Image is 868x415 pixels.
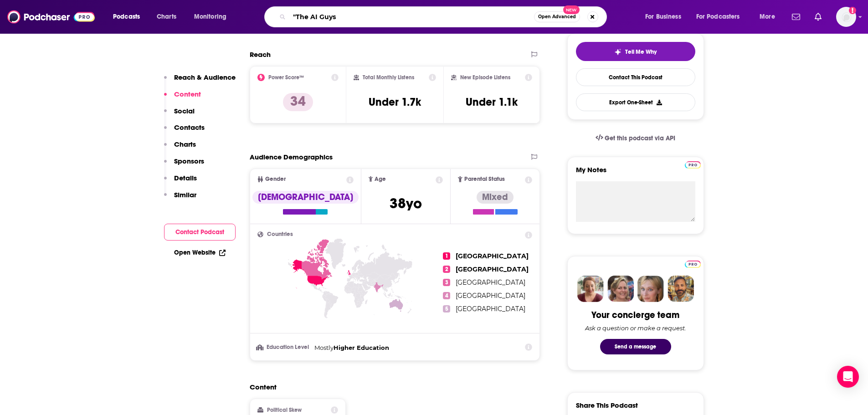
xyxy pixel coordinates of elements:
div: Open Intercom Messenger [837,366,859,388]
h2: New Episode Listens [460,74,510,81]
button: Content [164,90,201,107]
span: Podcasts [113,10,140,23]
p: Details [174,174,197,182]
span: Open Advanced [538,15,576,19]
img: Barbara Profile [607,276,634,302]
h3: Share This Podcast [576,401,638,410]
p: Charts [174,140,196,149]
span: More [760,10,775,23]
div: Mixed [477,191,514,204]
span: 2 [443,266,450,273]
a: Get this podcast via API [588,127,683,149]
div: Search podcasts, credits, & more... [273,6,616,27]
div: Ask a question or make a request. [585,324,686,332]
a: Charts [151,10,182,24]
a: Pro website [685,259,701,268]
h3: Under 1.7k [369,95,421,109]
h2: Total Monthly Listens [363,74,414,81]
h3: Under 1.1k [466,95,518,109]
a: Contact This Podcast [576,68,695,86]
span: Parental Status [464,176,505,182]
div: Your concierge team [591,309,679,321]
span: 1 [443,252,450,260]
button: Social [164,107,195,123]
button: Similar [164,190,196,207]
p: Content [174,90,201,98]
p: Similar [174,190,196,199]
img: tell me why sparkle [614,48,621,56]
h2: Power Score™ [268,74,304,81]
span: [GEOGRAPHIC_DATA] [456,252,529,260]
button: open menu [690,10,753,24]
span: 38 yo [390,195,422,212]
button: Sponsors [164,157,204,174]
span: Mostly [314,344,334,351]
p: Contacts [174,123,205,132]
h2: Political Skew [267,407,302,413]
button: open menu [753,10,786,24]
svg: Add a profile image [849,7,856,14]
button: open menu [188,10,238,24]
img: Podchaser Pro [685,261,701,268]
p: 34 [283,93,313,111]
span: Countries [267,231,293,237]
span: For Podcasters [696,10,740,23]
span: 4 [443,292,450,299]
span: 3 [443,279,450,286]
img: Sydney Profile [577,276,604,302]
h3: Education Level [257,344,311,350]
a: Open Website [174,249,226,256]
img: User Profile [836,7,856,27]
button: Reach & Audience [164,73,236,90]
p: Reach & Audience [174,73,236,82]
span: Tell Me Why [625,48,657,56]
img: Podchaser Pro [685,161,701,169]
button: Contacts [164,123,205,140]
a: Pro website [685,160,701,169]
button: Details [164,174,197,190]
img: Jules Profile [637,276,664,302]
button: Send a message [600,339,671,354]
button: Export One-Sheet [576,93,695,111]
img: Podchaser - Follow, Share and Rate Podcasts [7,8,95,26]
span: 5 [443,305,450,313]
span: Age [375,176,386,182]
span: Get this podcast via API [605,134,675,142]
button: open menu [107,10,152,24]
img: Jon Profile [668,276,694,302]
button: tell me why sparkleTell Me Why [576,42,695,61]
p: Sponsors [174,157,204,165]
span: Charts [157,10,176,23]
span: Monitoring [194,10,226,23]
label: My Notes [576,165,695,181]
input: Search podcasts, credits, & more... [289,10,534,24]
h2: Audience Demographics [250,153,333,161]
span: [GEOGRAPHIC_DATA] [456,265,529,273]
h2: Reach [250,50,271,59]
span: [GEOGRAPHIC_DATA] [456,278,525,287]
button: Contact Podcast [164,224,236,241]
p: Social [174,107,195,115]
button: Show profile menu [836,7,856,27]
div: [DEMOGRAPHIC_DATA] [252,191,359,204]
span: [GEOGRAPHIC_DATA] [456,292,525,300]
a: Show notifications dropdown [788,9,804,25]
span: For Business [645,10,681,23]
span: Gender [265,176,286,182]
span: Logged in as rgertner [836,7,856,27]
a: Show notifications dropdown [811,9,825,25]
span: [GEOGRAPHIC_DATA] [456,305,525,313]
button: Open AdvancedNew [534,11,580,22]
span: New [563,5,580,14]
h2: Content [250,383,533,391]
button: open menu [639,10,693,24]
span: Higher Education [334,344,389,351]
button: Charts [164,140,196,157]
